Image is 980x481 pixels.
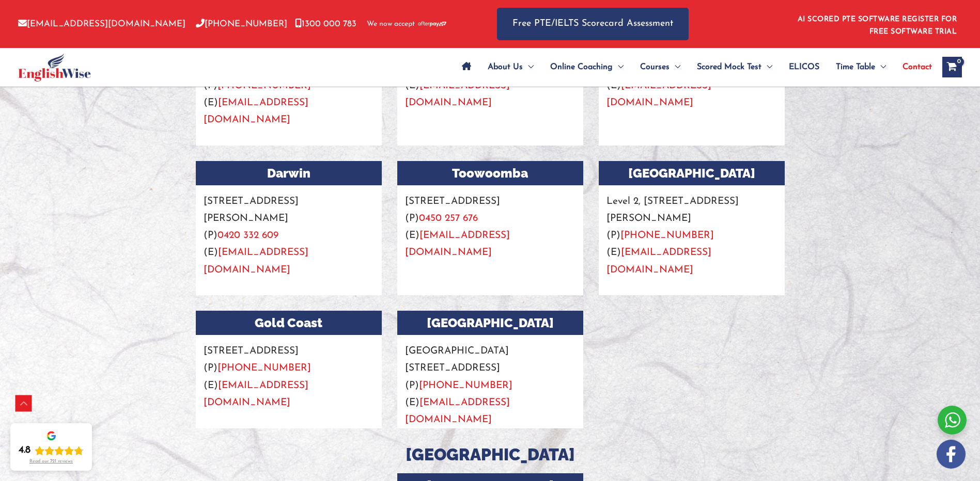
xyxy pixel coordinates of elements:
img: Afterpay-Logo [418,21,446,27]
a: [PHONE_NUMBER] [419,381,512,391]
aside: Header Widget 1 [791,7,962,41]
span: About Us [488,49,523,85]
span: ELICOS [789,49,819,85]
a: 1300 000 783 [295,20,356,28]
a: About UsMenu Toggle [479,49,542,85]
span: Menu Toggle [761,49,772,85]
a: CoursesMenu Toggle [632,49,689,85]
h3: [GEOGRAPHIC_DATA] [188,444,792,466]
p: Level 2, [STREET_ADDRESS][PERSON_NAME] (P) (E) [599,185,785,279]
img: white-facebook.png [937,440,966,469]
span: Online Coaching [550,49,613,85]
span: Scored Mock Test [697,49,761,85]
a: Contact [894,49,932,85]
a: [PHONE_NUMBER] [620,231,714,241]
a: [PHONE_NUMBER] [217,81,311,91]
a: [EMAIL_ADDRESS][DOMAIN_NAME] [405,231,510,258]
span: Contact [903,49,932,85]
a: [EMAIL_ADDRESS][DOMAIN_NAME] [606,248,711,275]
div: Read our 721 reviews [29,459,73,464]
span: Time Table [836,49,875,85]
h3: [GEOGRAPHIC_DATA] [397,311,583,335]
div: 4.8 [19,444,30,457]
p: [GEOGRAPHIC_DATA][STREET_ADDRESS] (P) (E) [397,335,583,428]
a: Online CoachingMenu Toggle [542,49,632,85]
span: Menu Toggle [523,49,534,85]
h3: [GEOGRAPHIC_DATA] [599,161,785,185]
nav: Site Navigation: Main Menu [454,49,932,85]
p: [STREET_ADDRESS] (P) (E) [196,335,382,411]
img: cropped-ew-logo [18,53,91,82]
a: ELICOS [781,49,828,85]
h3: Toowoomba [397,161,583,185]
span: We now accept [367,19,415,29]
a: Time TableMenu Toggle [828,49,894,85]
p: [STREET_ADDRESS] (P) (E) [397,185,583,262]
a: [EMAIL_ADDRESS][DOMAIN_NAME] [18,20,185,28]
span: Menu Toggle [613,49,624,85]
a: [PHONE_NUMBER] [217,363,311,373]
a: [PHONE_NUMBER] [196,20,287,28]
a: [EMAIL_ADDRESS][DOMAIN_NAME] [204,98,308,125]
a: Scored Mock TestMenu Toggle [689,49,781,85]
span: Courses [640,49,670,85]
h3: Darwin [196,161,382,185]
a: [EMAIL_ADDRESS][DOMAIN_NAME] [204,248,308,275]
a: AI SCORED PTE SOFTWARE REGISTER FOR FREE SOFTWARE TRIAL [798,15,957,36]
a: 0420 332 609 [217,231,278,241]
a: [EMAIL_ADDRESS][DOMAIN_NAME] [204,381,308,408]
a: Free PTE/IELTS Scorecard Assessment [497,8,689,40]
a: 0450 257 676 [419,214,478,223]
a: [EMAIL_ADDRESS][DOMAIN_NAME] [405,398,510,425]
h3: Gold Coast [196,311,382,335]
span: Menu Toggle [670,49,680,85]
p: [STREET_ADDRESS][PERSON_NAME] (P) (E) [196,185,382,279]
div: Rating: 4.8 out of 5 [19,444,84,457]
span: Menu Toggle [875,49,886,85]
a: View Shopping Cart, empty [942,57,962,77]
